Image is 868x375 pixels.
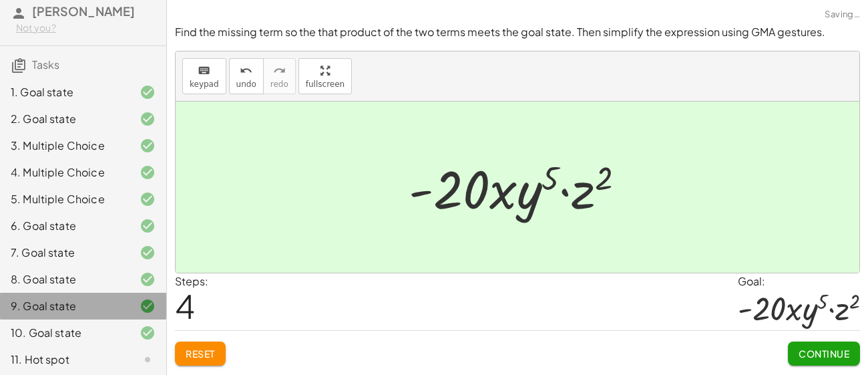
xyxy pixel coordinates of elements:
span: 4 [175,285,195,326]
i: redo [273,63,286,79]
label: Steps: [175,274,208,288]
button: keyboardkeypad [182,58,226,94]
span: Saving… [825,8,860,21]
div: 5. Multiple Choice [11,191,118,207]
button: Continue [788,342,860,366]
div: Goal: [738,273,860,289]
i: Task finished and correct. [140,325,156,341]
i: Task finished and correct. [140,191,156,207]
span: Tasks [32,57,59,72]
i: Task finished and correct. [140,298,156,314]
div: 10. Goal state [11,325,118,341]
div: 11. Hot spot [11,352,118,368]
i: Task finished and correct. [140,138,156,154]
div: 1. Goal state [11,84,118,100]
div: Not you? [16,21,156,35]
span: fullscreen [306,80,345,89]
div: 9. Goal state [11,298,118,314]
span: keypad [190,80,219,89]
i: Task finished and correct. [140,245,156,261]
i: Task finished and correct. [140,271,156,287]
i: Task finished and correct. [140,111,156,127]
span: Continue [799,348,849,360]
button: Reset [175,342,226,366]
button: undoundo [229,58,264,94]
i: Task finished and correct. [140,218,156,234]
span: [PERSON_NAME] [32,3,135,19]
i: Task finished and correct. [140,84,156,100]
div: 6. Goal state [11,218,118,234]
i: Task not started. [140,352,156,368]
div: 3. Multiple Choice [11,138,118,154]
div: 7. Goal state [11,245,118,261]
p: Find the missing term so the that product of the two terms meets the goal state. Then simplify th... [175,25,860,40]
span: redo [270,80,288,89]
i: Task finished and correct. [140,164,156,180]
i: undo [240,63,252,79]
button: fullscreen [298,58,352,94]
div: 8. Goal state [11,271,118,287]
button: redoredo [263,58,296,94]
i: keyboard [198,63,210,79]
div: 4. Multiple Choice [11,164,118,180]
span: undo [236,80,256,89]
span: Reset [186,348,215,360]
div: 2. Goal state [11,111,118,127]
